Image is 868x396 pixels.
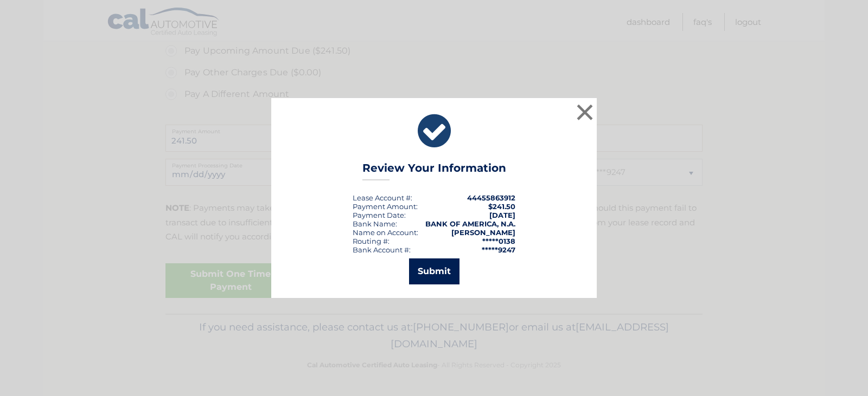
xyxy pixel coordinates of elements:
button: Submit [409,258,459,284]
div: Routing #: [353,237,390,245]
div: : [353,211,406,219]
strong: [PERSON_NAME] [451,228,515,237]
span: $241.50 [488,202,515,211]
div: Name on Account: [353,228,418,237]
span: Payment Date [353,211,404,219]
span: [DATE] [489,211,515,219]
div: Lease Account #: [353,193,412,202]
div: Bank Account #: [353,245,411,254]
div: Payment Amount: [353,202,418,211]
button: × [574,101,596,123]
strong: 44455863912 [467,193,515,202]
h3: Review Your Information [362,161,506,180]
div: Bank Name: [353,219,397,228]
strong: BANK OF AMERICA, N.A. [425,219,515,228]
